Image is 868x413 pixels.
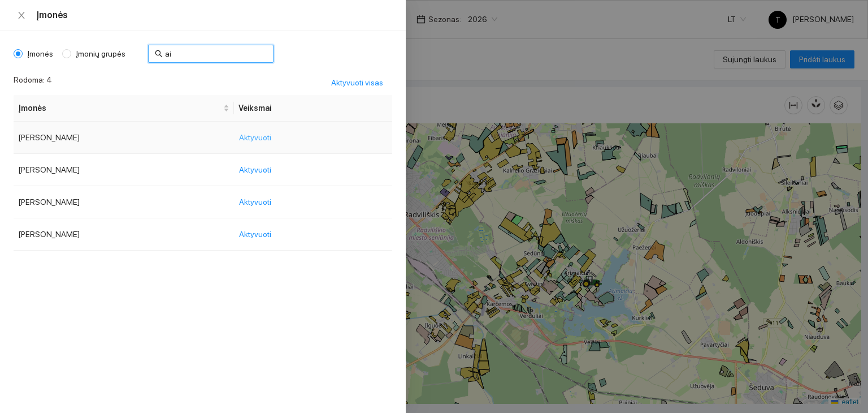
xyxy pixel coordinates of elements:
button: Close [14,10,29,21]
span: Rodoma: 4 [14,74,52,92]
th: this column's title is Įmonės,this column is sortable [14,95,234,122]
span: Aktyvuoti [239,164,271,176]
td: [PERSON_NAME] [14,154,234,186]
span: search [155,50,163,58]
button: Aktyvuoti [238,161,280,179]
span: Įmonės [23,48,58,60]
button: Aktyvuoti visas [322,74,392,92]
td: [PERSON_NAME] [14,122,234,154]
button: Aktyvuoti [238,193,280,211]
td: [PERSON_NAME] [14,218,234,251]
span: close [17,11,26,20]
span: Aktyvuoti [239,131,271,144]
span: Aktyvuoti visas [331,76,383,89]
td: [PERSON_NAME] [14,186,234,218]
div: Įmonės [36,9,392,21]
input: Paieška [165,48,267,60]
button: Aktyvuoti [238,225,280,243]
th: Veiksmai [234,95,392,122]
span: Įmonių grupės [71,48,130,60]
button: Aktyvuoti [238,128,280,147]
span: Aktyvuoti [239,228,271,240]
span: Įmonės [18,102,221,114]
span: Aktyvuoti [239,196,271,208]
